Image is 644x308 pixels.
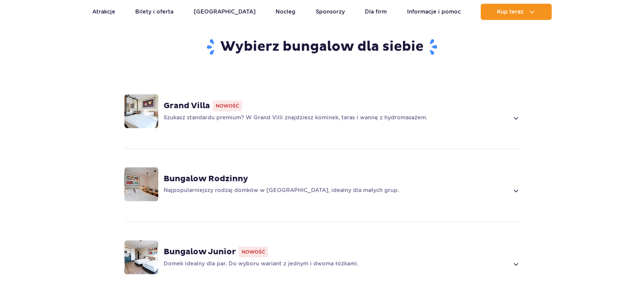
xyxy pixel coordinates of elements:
[239,246,268,257] span: Nowość
[316,4,345,20] a: Sponsorzy
[481,4,552,20] button: Kup teraz
[497,9,524,15] span: Kup teraz
[276,4,295,20] a: Nocleg
[124,38,520,56] h2: Wybierz bungalow dla siebie
[164,187,509,195] p: Najpopularniejszy rodzaj domków w [GEOGRAPHIC_DATA], idealny dla małych grup.
[164,247,236,257] strong: Bungalow Junior
[164,101,210,111] strong: Grand Villa
[135,4,173,20] a: Bilety i oferta
[92,4,115,20] a: Atrakcje
[365,4,387,20] a: Dla firm
[164,114,509,122] p: Szukasz standardu premium? W Grand Villi znajdziesz kominek, taras i wannę z hydromasażem.
[164,260,509,268] p: Domek idealny dla par. Do wyboru wariant z jednym i dwoma łóżkami.
[164,174,248,184] strong: Bungalow Rodzinny
[213,100,242,111] span: Nowość
[407,4,461,20] a: Informacje i pomoc
[194,4,256,20] a: [GEOGRAPHIC_DATA]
